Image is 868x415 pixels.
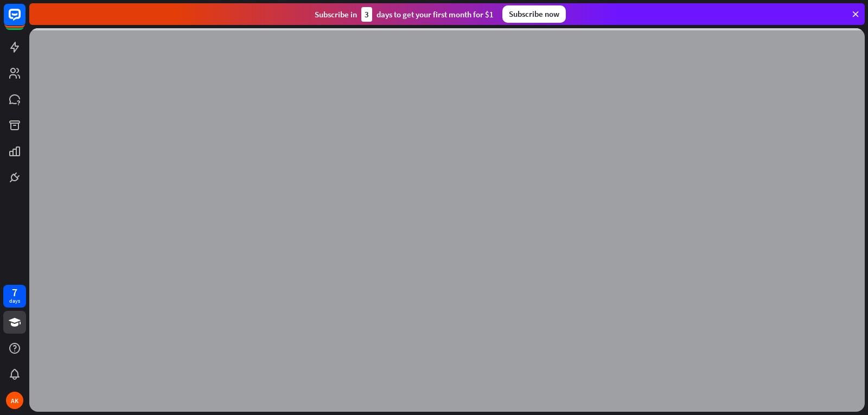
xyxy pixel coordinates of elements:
div: days [9,297,20,305]
div: AK [6,392,23,409]
div: Subscribe now [502,5,566,23]
a: 7 days [3,285,26,308]
div: 7 [12,288,17,297]
div: Subscribe in days to get your first month for $1 [315,7,494,22]
div: 3 [361,7,372,22]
